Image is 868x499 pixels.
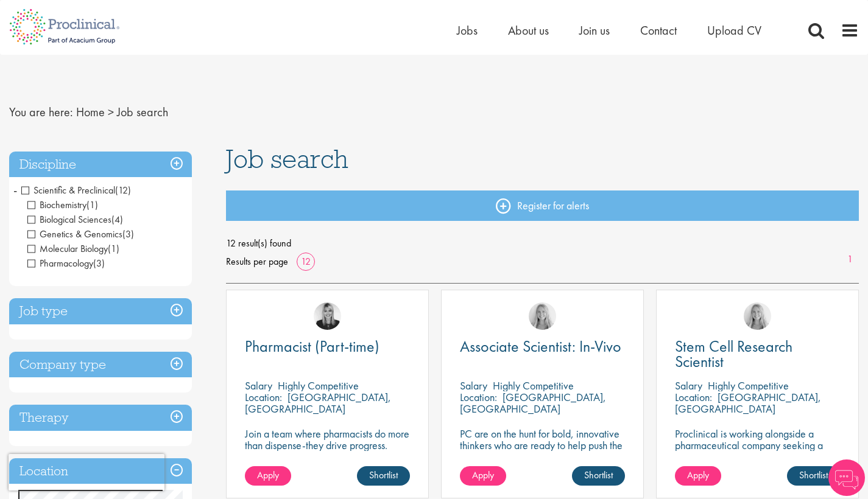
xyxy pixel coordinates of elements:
a: Apply [675,466,721,486]
span: Biological Sciences [27,213,123,226]
a: Shortlist [787,466,840,486]
span: Salary [245,379,272,393]
span: Apply [687,469,709,481]
span: - [13,181,17,199]
a: Upload CV [707,23,761,38]
span: Biochemistry [27,198,86,211]
span: Scientific & Preclinical [21,184,131,197]
a: Associate Scientist: In-Vivo [460,339,625,354]
span: Genetics & Genomics [27,228,122,240]
img: Janelle Jones [314,302,341,330]
span: Apply [257,469,279,481]
span: Molecular Biology [27,242,119,255]
span: Genetics & Genomics [27,228,134,240]
span: (1) [86,198,98,211]
a: Shortlist [357,466,410,486]
a: Pharmacist (Part-time) [245,339,410,354]
a: 12 [297,255,315,268]
img: Shannon Briggs [744,302,771,330]
a: Stem Cell Research Scientist [675,339,840,369]
iframe: reCAPTCHA [9,454,164,490]
h3: Job type [9,298,192,324]
span: (3) [93,257,105,270]
p: Highly Competitive [708,379,789,393]
span: Pharmacology [27,257,105,270]
p: [GEOGRAPHIC_DATA], [GEOGRAPHIC_DATA] [460,390,606,416]
span: (3) [122,228,134,240]
p: Highly Competitive [278,379,359,393]
span: > [108,104,114,120]
span: Job search [226,142,348,175]
p: [GEOGRAPHIC_DATA], [GEOGRAPHIC_DATA] [675,390,821,416]
span: Biological Sciences [27,213,111,226]
span: (12) [115,184,131,197]
p: Highly Competitive [493,379,574,393]
span: Job search [117,104,168,120]
span: 12 result(s) found [226,234,859,253]
span: Scientific & Preclinical [21,184,115,197]
span: Pharmacist (Part-time) [245,336,379,357]
p: Join a team where pharmacists do more than dispense-they drive progress. [245,428,410,451]
span: Location: [245,390,282,404]
span: Salary [460,379,487,393]
span: Apply [472,469,494,481]
p: Proclinical is working alongside a pharmaceutical company seeking a Stem Cell Research Scientist ... [675,428,840,474]
img: Shannon Briggs [529,302,556,330]
h3: Company type [9,352,192,378]
p: PC are on the hunt for bold, innovative thinkers who are ready to help push the boundaries of sci... [460,428,625,474]
a: Apply [460,466,506,486]
p: [GEOGRAPHIC_DATA], [GEOGRAPHIC_DATA] [245,390,391,416]
span: Location: [675,390,712,404]
span: Stem Cell Research Scientist [675,336,792,372]
span: Salary [675,379,702,393]
img: Chatbot [828,459,865,496]
span: Molecular Biology [27,242,108,255]
h3: Discipline [9,152,192,178]
a: 1 [841,253,859,267]
span: Location: [460,390,497,404]
span: Results per page [226,253,288,271]
a: Shortlist [572,466,625,486]
a: About us [508,23,549,38]
h3: Therapy [9,405,192,431]
a: Contact [640,23,677,38]
span: (1) [108,242,119,255]
span: Associate Scientist: In-Vivo [460,336,621,357]
a: Join us [579,23,610,38]
a: Apply [245,466,291,486]
a: breadcrumb link [76,104,105,120]
a: Jobs [457,23,478,38]
a: Register for alerts [226,190,859,221]
span: Pharmacology [27,257,93,270]
span: You are here: [9,104,73,120]
span: Biochemistry [27,198,98,211]
span: (4) [111,213,123,226]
